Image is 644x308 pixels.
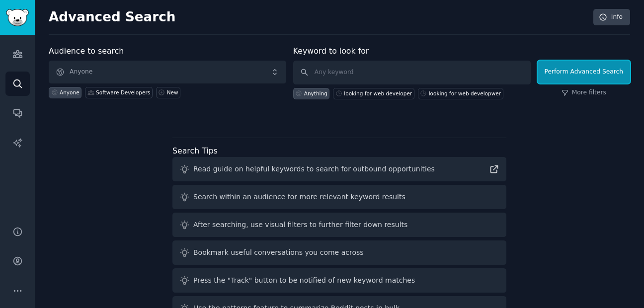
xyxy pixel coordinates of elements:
img: GummySearch logo [6,9,29,26]
a: New [156,87,180,98]
div: Search within an audience for more relevant keyword results [193,192,405,202]
div: Read guide on helpful keywords to search for outbound opportunities [193,164,435,174]
a: Info [593,9,630,26]
div: looking for web developer [344,90,412,97]
div: Press the "Track" button to be notified of new keyword matches [193,275,415,286]
div: New [167,89,178,96]
div: After searching, use visual filters to further filter down results [193,220,407,230]
button: Perform Advanced Search [538,61,630,83]
label: Search Tips [172,146,218,155]
div: Anything [304,90,327,97]
div: Anyone [60,89,80,96]
div: Bookmark useful conversations you come across [193,247,364,258]
button: Anyone [49,61,286,83]
div: Software Developers [96,89,150,96]
label: Keyword to look for [293,46,369,56]
input: Any keyword [293,61,531,84]
h2: Advanced Search [49,9,588,25]
a: More filters [562,88,606,97]
label: Audience to search [49,46,124,56]
div: looking for web developwer [429,90,501,97]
